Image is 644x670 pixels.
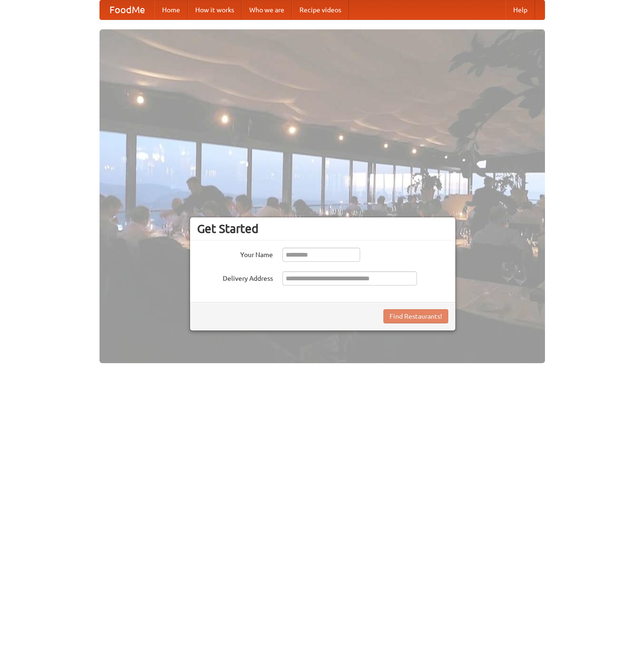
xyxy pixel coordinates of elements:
[100,0,154,19] a: FoodMe
[197,222,448,236] h3: Get Started
[154,0,188,19] a: Home
[242,0,292,19] a: Who we are
[292,0,349,19] a: Recipe videos
[197,271,273,283] label: Delivery Address
[188,0,242,19] a: How it works
[197,248,273,259] label: Your Name
[383,309,448,323] button: Find Restaurants!
[506,0,535,19] a: Help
